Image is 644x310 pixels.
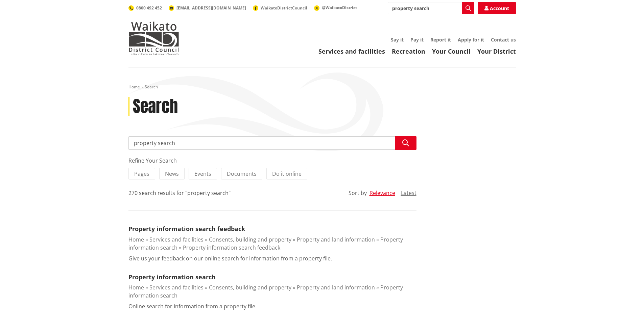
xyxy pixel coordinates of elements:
[176,5,246,11] span: [EMAIL_ADDRESS][DOMAIN_NAME]
[322,5,357,10] span: @WaikatoDistrict
[194,170,211,177] span: Events
[209,284,291,291] a: Consents, building and property
[392,47,425,55] a: Recreation
[169,5,246,11] a: [EMAIL_ADDRESS][DOMAIN_NAME]
[128,136,416,150] input: Search input
[349,189,367,197] div: Sort by
[145,84,158,90] span: Search
[261,5,307,11] span: WaikatoDistrictCouncil
[128,157,416,165] div: Refine Your Search
[477,47,516,55] a: Your District
[134,170,149,177] span: Pages
[369,190,395,196] button: Relevance
[128,5,162,11] a: 0800 492 452
[458,36,484,43] a: Apply for it
[183,244,280,251] a: Property information search feedback
[133,97,178,116] h1: Search
[253,5,307,11] a: WaikatoDistrictCouncil
[432,47,471,55] a: Your Council
[430,36,451,43] a: Report it
[128,254,332,262] p: Give us your feedback on our online search for information from a property file.
[478,2,516,14] a: Account
[209,236,291,243] a: Consents, building and property
[391,36,404,43] a: Say it
[297,236,375,243] a: Property and land information
[128,284,403,299] a: Property information search
[318,47,385,55] a: Services and facilities
[297,284,375,291] a: Property and land information
[314,5,357,10] a: @WaikatoDistrict
[128,236,144,243] a: Home
[149,284,204,291] a: Services and facilities
[128,22,179,55] img: Waikato District Council - Te Kaunihera aa Takiwaa o Waikato
[410,36,424,43] a: Pay it
[128,189,231,197] div: 270 search results for "property search"
[128,225,245,233] a: Property information search feedback
[227,170,257,177] span: Documents
[388,2,474,14] input: Search input
[136,5,162,11] span: 0800 492 452
[491,36,516,43] a: Contact us
[128,84,516,90] nav: breadcrumb
[272,170,302,177] span: Do it online
[128,284,144,291] a: Home
[128,273,216,281] a: Property information search
[128,236,403,251] a: Property information search
[128,84,140,90] a: Home
[401,190,416,196] button: Latest
[165,170,179,177] span: News
[149,236,204,243] a: Services and facilities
